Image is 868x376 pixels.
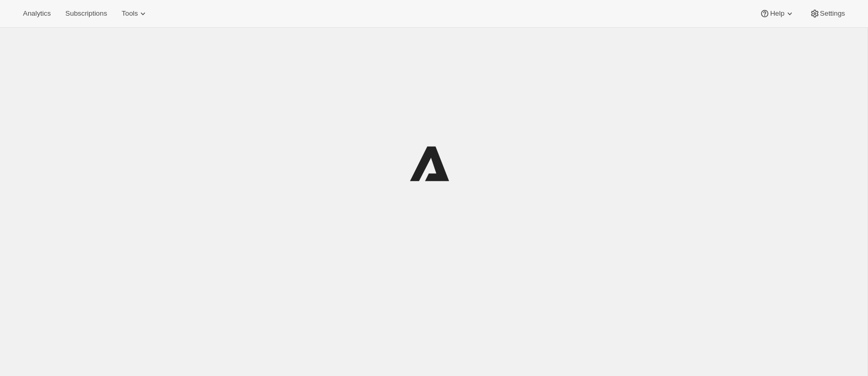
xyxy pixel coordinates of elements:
[23,9,51,18] span: Analytics
[803,6,851,21] button: Settings
[115,6,154,21] button: Tools
[770,9,784,18] span: Help
[820,9,845,18] span: Settings
[59,6,113,21] button: Subscriptions
[753,6,801,21] button: Help
[17,6,57,21] button: Analytics
[65,9,107,18] span: Subscriptions
[122,9,138,18] span: Tools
